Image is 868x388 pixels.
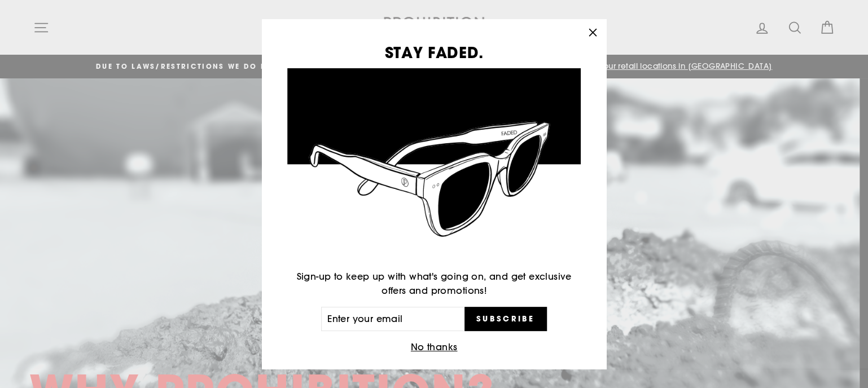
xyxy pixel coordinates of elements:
[476,314,535,324] span: Subscribe
[464,307,547,332] button: Subscribe
[287,270,581,298] p: Sign-up to keep up with what's going on, and get exclusive offers and promotions!
[407,339,461,355] button: No thanks
[287,45,581,60] h3: STAY FADED.
[321,307,464,332] input: Enter your email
